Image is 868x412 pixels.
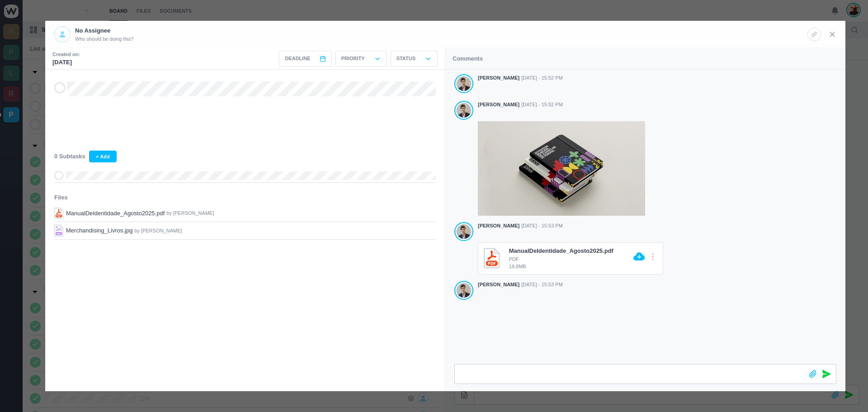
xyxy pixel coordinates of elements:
[396,55,415,62] p: Status
[453,54,483,63] p: Comments
[285,55,310,62] span: Deadline
[341,55,365,62] p: Priority
[52,58,80,67] p: [DATE]
[52,51,80,58] small: Created on:
[75,26,134,35] p: No Assignee
[75,35,134,43] span: Who should be doing this?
